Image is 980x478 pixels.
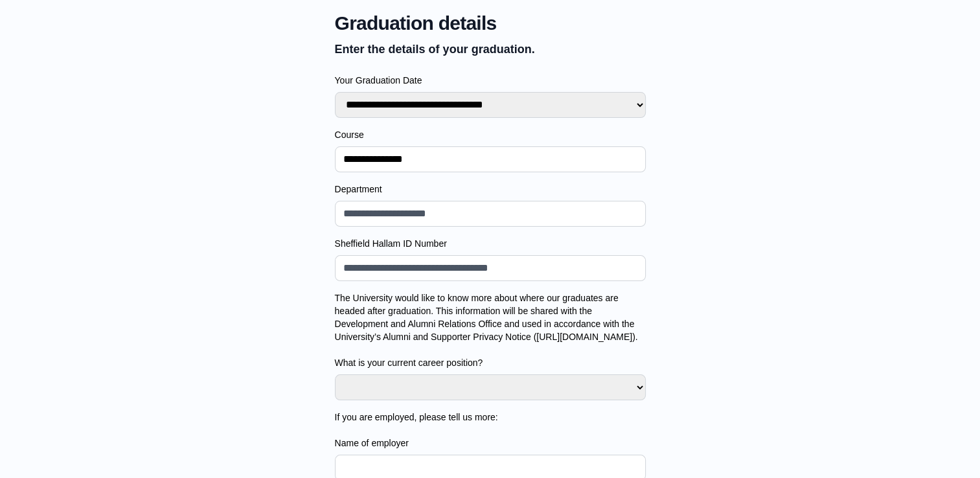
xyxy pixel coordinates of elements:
[335,183,646,196] label: Department
[335,74,646,87] label: Your Graduation Date
[335,411,646,450] label: If you are employed, please tell us more: Name of employer
[335,237,646,250] label: Sheffield Hallam ID Number
[335,12,646,35] span: Graduation details
[335,40,646,58] p: Enter the details of your graduation.
[335,128,646,141] label: Course
[335,291,646,369] label: The University would like to know more about where our graduates are headed after graduation. Thi...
